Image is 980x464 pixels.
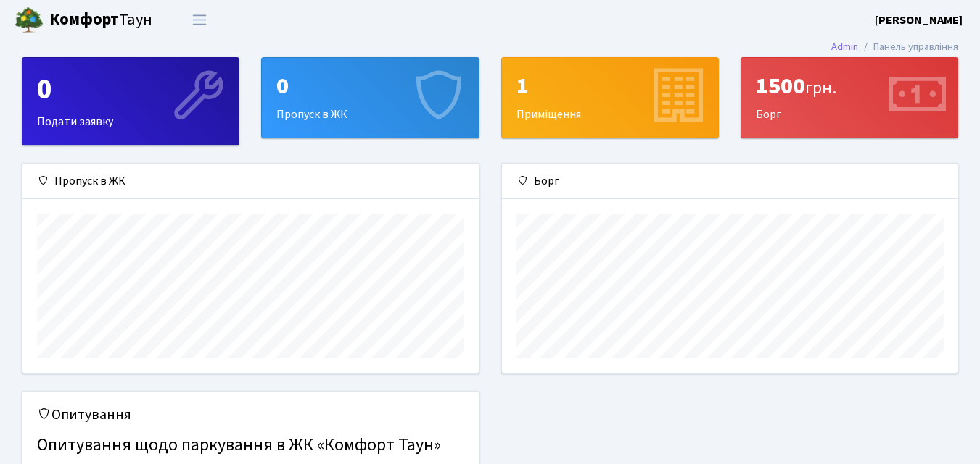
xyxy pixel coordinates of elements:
img: logo.png [15,6,44,35]
div: 0 [37,72,224,107]
div: Приміщення [502,58,718,138]
div: 1500 [756,72,943,100]
a: [PERSON_NAME] [875,12,963,29]
b: [PERSON_NAME] [875,12,963,28]
h4: Опитування щодо паркування в ЖК «Комфорт Таун» [37,429,464,462]
div: Пропуск в ЖК [262,58,478,138]
li: Панель управління [858,39,958,55]
div: Пропуск в ЖК [22,164,479,199]
div: Борг [741,58,958,138]
div: Борг [502,164,958,199]
button: Переключити навігацію [181,8,218,32]
div: Подати заявку [22,58,239,145]
div: 1 [516,72,704,100]
a: 1Приміщення [501,57,719,138]
b: Комфорт [49,8,119,31]
span: грн. [805,75,836,101]
a: Admin [831,39,858,54]
a: 0Пропуск в ЖК [261,57,479,138]
div: 0 [276,72,464,100]
a: 0Подати заявку [22,57,239,145]
h5: Опитування [37,406,464,423]
span: Таун [49,8,152,33]
nav: breadcrumb [810,32,980,62]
